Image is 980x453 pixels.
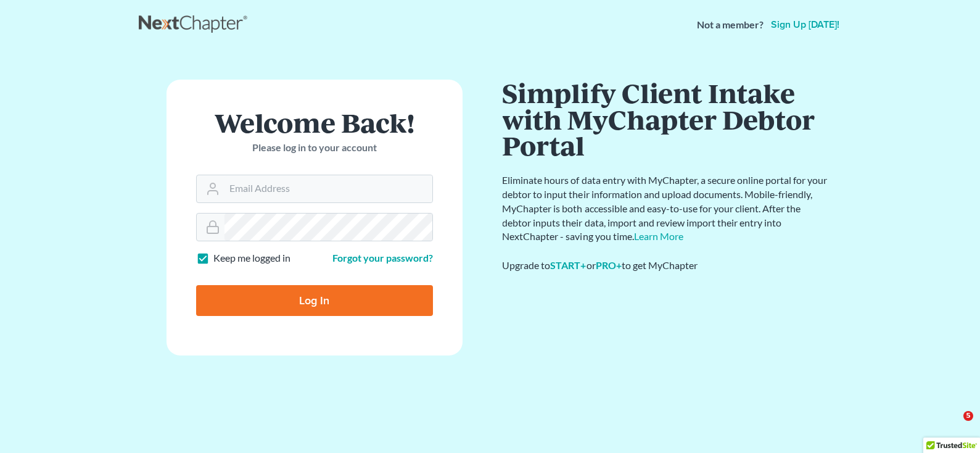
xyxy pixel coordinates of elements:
strong: Not a member? [697,18,764,32]
a: Learn More [634,230,683,242]
input: Email Address [224,175,432,202]
input: Log In [196,285,433,316]
a: Forgot your password? [332,252,433,264]
p: Please log in to your account [196,141,433,155]
a: Sign up [DATE]! [768,20,842,30]
a: PRO+ [596,259,622,271]
iframe: Intercom live chat [938,411,968,441]
label: Keep me logged in [213,251,290,265]
div: Upgrade to or to get MyChapter [503,259,830,273]
h1: Welcome Back! [196,109,433,136]
span: 5 [963,411,973,421]
a: START+ [551,259,587,271]
h1: Simplify Client Intake with MyChapter Debtor Portal [503,80,830,159]
p: Eliminate hours of data entry with MyChapter, a secure online portal for your debtor to input the... [503,173,830,244]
